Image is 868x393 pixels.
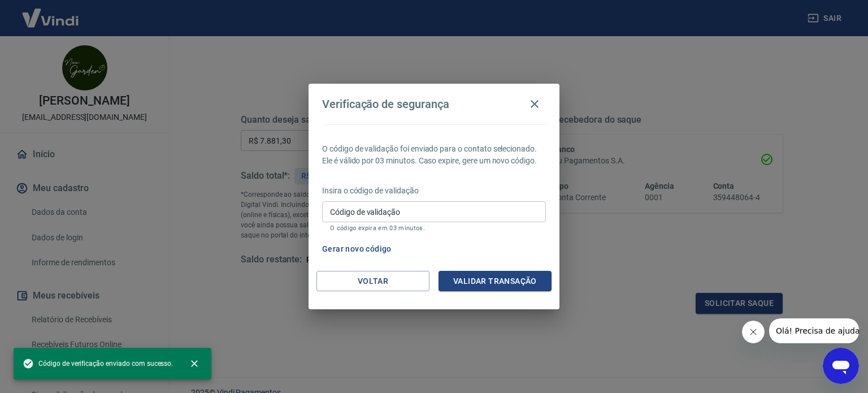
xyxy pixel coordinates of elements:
span: Código de verificação enviado com sucesso. [23,358,173,369]
iframe: Botão para abrir a janela de mensagens [823,348,859,384]
span: Olá! Precisa de ajuda? [7,8,95,17]
button: close [182,351,207,376]
button: Voltar [316,271,429,292]
p: Insira o código de validação [322,185,546,197]
p: O código expira em 03 minutos. [330,224,538,232]
h4: Verificação de segurança [322,97,449,111]
button: Gerar novo código [318,239,396,260]
button: Validar transação [439,271,552,292]
p: O código de validação foi enviado para o contato selecionado. Ele é válido por 03 minutos. Caso e... [322,143,546,167]
iframe: Fechar mensagem [742,321,765,343]
iframe: Mensagem da empresa [769,318,859,343]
